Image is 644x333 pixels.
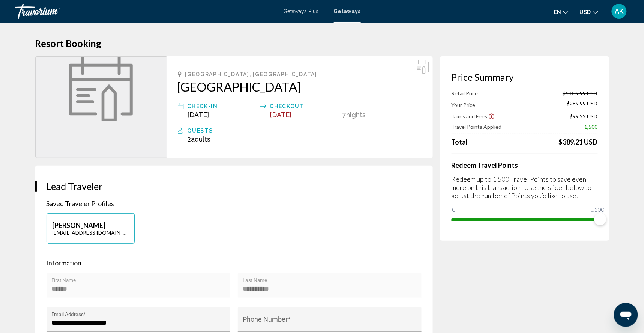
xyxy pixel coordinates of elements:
span: Adults [191,135,211,143]
span: 2 [188,135,211,143]
h3: Price Summary [452,71,598,83]
span: Travel Points Applied [452,124,502,130]
span: $99.22 USD [570,113,598,119]
iframe: Button to launch messaging window [614,303,638,327]
span: 0 [452,205,457,214]
button: Show Taxes and Fees disclaimer [488,113,495,119]
span: AK [615,8,624,15]
span: $1,039.99 USD [563,90,598,96]
span: [GEOGRAPHIC_DATA], [GEOGRAPHIC_DATA] [185,71,317,77]
button: User Menu [609,3,629,19]
a: Getaways Plus [284,8,319,14]
span: Taxes and Fees [452,113,488,119]
h1: Resort Booking [35,38,609,49]
span: $289.99 USD [567,100,598,108]
div: Check-In [188,102,257,111]
div: Guests [188,126,422,135]
span: Your Price [452,102,476,108]
span: 7 [343,111,347,119]
div: $389.21 USD [559,138,598,146]
p: Redeem up to 1,500 Travel Points to save even more on this transaction! Use the slider below to a... [452,175,598,200]
button: Change language [554,6,569,17]
div: Checkout [270,102,339,111]
span: en [554,9,561,15]
span: [DATE] [270,111,292,119]
a: [GEOGRAPHIC_DATA] [178,79,422,94]
button: Show Taxes and Fees breakdown [452,112,495,120]
span: 1,500 [585,124,598,130]
span: Retail Price [452,90,478,96]
span: Total [452,138,468,146]
p: Saved Traveler Profiles [47,199,422,208]
p: Information [47,259,422,267]
span: [DATE] [188,111,209,119]
h4: Redeem Travel Points [452,161,598,169]
button: [PERSON_NAME][EMAIL_ADDRESS][DOMAIN_NAME] [47,213,135,244]
a: Getaways [334,8,361,14]
span: 1,500 [589,205,606,214]
button: Change currency [580,6,598,17]
a: Travorium [15,4,276,19]
span: Nights [347,111,366,119]
span: USD [580,9,591,15]
p: [PERSON_NAME] [53,221,129,229]
p: [EMAIL_ADDRESS][DOMAIN_NAME] [53,229,129,236]
h3: Lead Traveler [47,181,422,192]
